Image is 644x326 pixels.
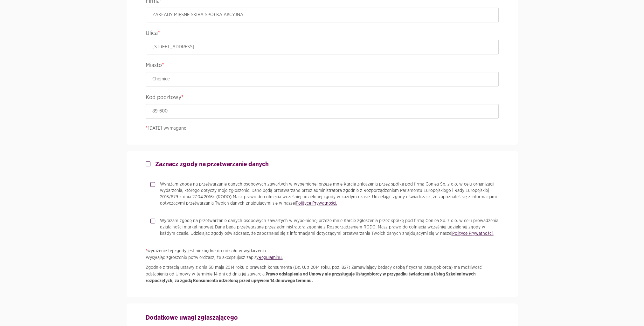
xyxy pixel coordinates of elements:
p: Wyrażam zgodę na przetwarzanie danych osobowych zawartych w wypełnionej przeze mnie Karcie zgłosz... [160,218,499,237]
p: wyrażenie tej zgody jest niezbędne do udziału w wydarzeniu [146,248,499,261]
a: Regulaminu. [259,255,283,260]
p: Wyrażam zgodę na przetwarzanie danych osobowych zawartych w wypełnionej przeze mnie Karcie zgłosz... [160,181,499,207]
strong: Zaznacz zgody na przetwarzanie danych [155,161,269,167]
p: Zgodnie z treścią ustawy z dnia 30 maja 2014 roku o prawach konsumenta (Dz. U. z 2014 roku, poz. ... [146,264,499,284]
legend: Kod pocztowy [146,93,499,104]
input: Kod pocztowy [146,104,499,119]
a: Polityce Prywatności. [296,201,337,206]
input: Firma [146,8,499,22]
legend: Ulica [146,29,499,40]
p: [DATE] wymagane [146,125,499,132]
span: Wysyłając zgłoszenie potwierdzasz, że akceptujesz zapisy [146,255,283,260]
input: Ulica [146,40,499,54]
strong: Prawo odstąpienia od Umowy nie przysługuje Usługobiorcy w przypadku świadczenia Usług Szkoleniowy... [146,272,476,283]
legend: Miasto [146,61,499,72]
strong: Dodatkowe uwagi zgłaszającego [146,315,238,321]
input: Miasto [146,72,499,86]
a: Polityce Prywatności. [452,231,494,236]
